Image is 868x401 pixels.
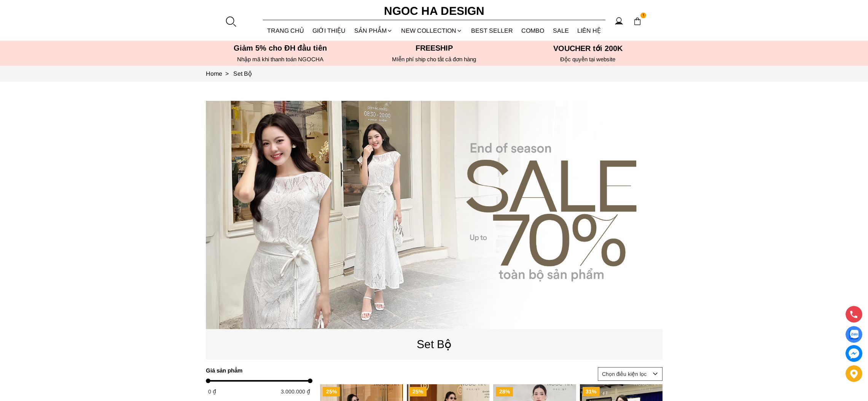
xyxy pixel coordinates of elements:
span: 0 ₫ [208,388,216,395]
span: 3.000.000 ₫ [281,388,310,395]
a: Ngoc Ha Design [377,2,491,20]
a: Display image [846,326,862,343]
a: BEST SELLER [467,21,518,41]
font: Freeship [416,44,453,52]
a: NEW COLLECTION [397,21,467,41]
a: Link to Set Bộ [233,70,252,77]
a: GIỚI THIỆU [308,21,350,41]
img: img-CART-ICON-ksit0nf1 [633,17,642,25]
h6: Độc quyền tại website [513,56,663,63]
a: messenger [846,345,862,362]
img: Display image [849,330,858,339]
h6: MIễn phí ship cho tất cả đơn hàng [360,56,509,63]
span: 1 [640,13,647,19]
a: LIÊN HỆ [573,21,605,41]
h5: VOUCHER tới 200K [513,44,663,53]
a: SALE [549,21,573,41]
div: SẢN PHẨM [350,21,397,41]
a: TRANG CHỦ [263,21,309,41]
font: Giảm 5% cho ĐH đầu tiên [234,44,327,52]
font: Nhập mã khi thanh toán NGOCHA [237,56,323,62]
p: Set Bộ [206,335,663,353]
a: Link to Home [206,70,233,77]
span: > [222,70,232,77]
a: Combo [517,21,549,41]
h4: Giá sản phẩm [206,367,307,374]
